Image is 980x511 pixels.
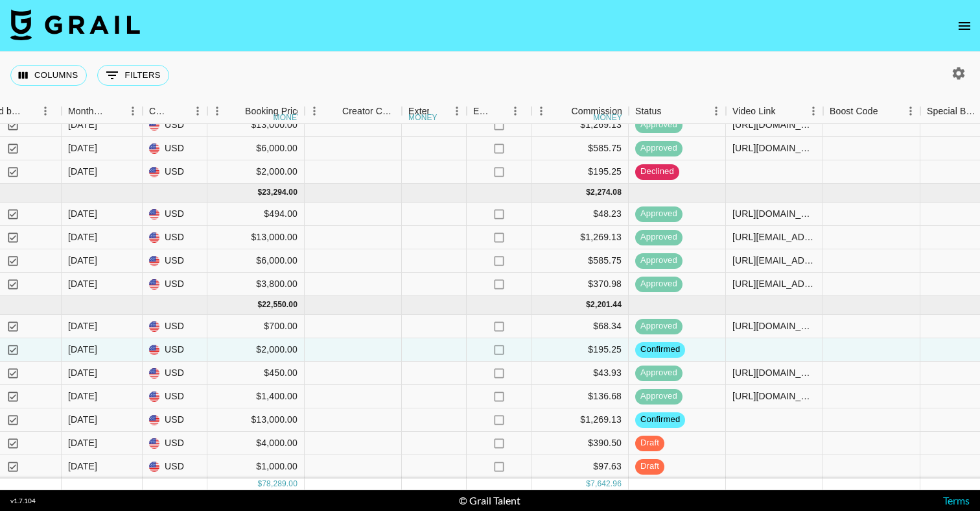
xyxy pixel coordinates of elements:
[324,102,342,120] button: Sort
[207,385,305,408] div: $1,400.00
[447,101,467,121] button: Menu
[732,254,816,267] div: https://www.tiktok.com/@maddie.east/video/7553032998921243917?_r=1&_t=ZT-8zwyQX4z1Di
[804,101,823,121] button: Menu
[188,101,207,121] button: Menu
[635,99,662,124] div: Status
[207,160,305,184] div: $2,000.00
[732,319,816,332] div: https://www.tiktok.com/@callmefeigh/video/7547027224428399879?_r=1&_t=ZS-8zVUNWqn6dI
[927,99,980,124] div: Special Booking Type
[635,414,685,426] span: confirmed
[143,385,207,408] div: USD
[531,362,629,385] div: $43.93
[143,249,207,273] div: USD
[706,101,726,121] button: Menu
[36,101,55,121] button: Menu
[732,118,816,131] div: https://www.instagram.com/stories/maddie.east/3681230396130676285?utm_source=ig_story_item_share&...
[429,102,447,120] button: Sort
[68,366,97,379] div: Sep '25
[143,362,207,385] div: USD
[143,137,207,160] div: USD
[262,299,297,310] div: 22,550.00
[531,408,629,432] div: $1,269.13
[635,343,685,356] span: confirmed
[207,226,305,249] div: $13,000.00
[68,231,97,243] div: Aug '25
[635,142,682,155] span: approved
[823,99,920,124] div: Boost Code
[207,273,305,296] div: $3,800.00
[635,278,682,290] span: approved
[635,119,682,131] span: approved
[732,142,816,155] div: https://www.instagram.com/reel/DNRkUgEPjtV/?igsh=cjRvbm9xcnNvMXM2
[531,226,629,249] div: $1,269.13
[10,497,36,505] div: v 1.7.104
[473,99,491,124] div: Expenses: Remove Commission?
[732,99,776,124] div: Video Link
[262,479,297,490] div: 78,289.00
[635,367,682,379] span: approved
[590,479,622,490] div: 7,642.96
[776,102,794,120] button: Sort
[830,99,878,124] div: Boost Code
[305,101,324,121] button: Menu
[274,114,303,121] div: money
[68,319,97,332] div: Sep '25
[571,99,622,124] div: Commission
[531,432,629,455] div: $390.50
[143,99,207,124] div: Currency
[878,102,896,120] button: Sort
[207,249,305,273] div: $6,000.00
[143,114,207,137] div: USD
[531,249,629,273] div: $585.75
[635,166,679,178] span: declined
[305,99,402,124] div: Creator Commmission Override
[207,432,305,455] div: $4,000.00
[207,137,305,160] div: $6,000.00
[207,203,305,226] div: $494.00
[207,101,227,121] button: Menu
[68,436,97,449] div: Sep '25
[531,315,629,338] div: $68.34
[68,413,97,426] div: Sep '25
[732,390,816,403] div: https://www.instagram.com/reel/DOCpFS6iLTR/?igsh=MXV6OTN4b3F1bjFoMg%3D%3D
[726,99,823,124] div: Video Link
[531,101,551,121] button: Menu
[590,187,622,198] div: 2,274.08
[143,226,207,249] div: USD
[207,114,305,137] div: $13,000.00
[10,9,140,40] img: Grail Talent
[901,101,920,121] button: Menu
[68,343,97,356] div: Sep '25
[459,494,520,507] div: © Grail Talent
[68,165,97,178] div: Jul '25
[408,114,437,121] div: money
[68,277,97,290] div: Aug '25
[531,338,629,362] div: $195.25
[635,208,682,220] span: approved
[531,137,629,160] div: $585.75
[732,231,816,243] div: https://www.tiktok.com/@maddie.east/video/7544530042492177678?lang=en
[207,338,305,362] div: $2,000.00
[257,187,262,198] div: $
[491,102,509,120] button: Sort
[629,99,726,124] div: Status
[170,102,188,120] button: Sort
[732,366,816,379] div: https://www.instagram.com/reel/DOdccd2iNiM/?igsh=YXR6aGQ2a3R5c2M5
[68,254,97,267] div: Aug '25
[586,187,590,198] div: $
[143,273,207,296] div: USD
[732,207,816,220] div: https://www.tiktok.com/@callmefeigh/video/7535895446166834437?_r=1&_t=ZS-8ygU153y5Gn
[531,273,629,296] div: $370.98
[553,102,571,120] button: Sort
[257,479,262,490] div: $
[593,114,622,121] div: money
[951,13,977,39] button: open drawer
[531,114,629,137] div: $1,269.13
[143,203,207,226] div: USD
[68,99,105,124] div: Month Due
[68,142,97,155] div: Jul '25
[10,65,87,86] button: Select columns
[143,315,207,338] div: USD
[262,187,297,198] div: 23,294.00
[531,203,629,226] div: $48.23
